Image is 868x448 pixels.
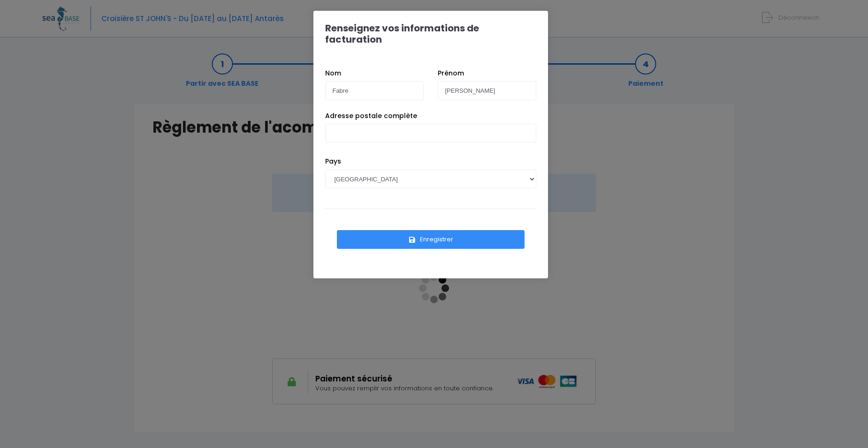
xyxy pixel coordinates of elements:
label: Prénom [438,68,464,78]
label: Nom [325,68,341,78]
button: Enregistrer [337,230,525,249]
label: Adresse postale complète [325,111,417,121]
label: Pays [325,157,341,166]
h1: Renseignez vos informations de facturation [325,22,536,45]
